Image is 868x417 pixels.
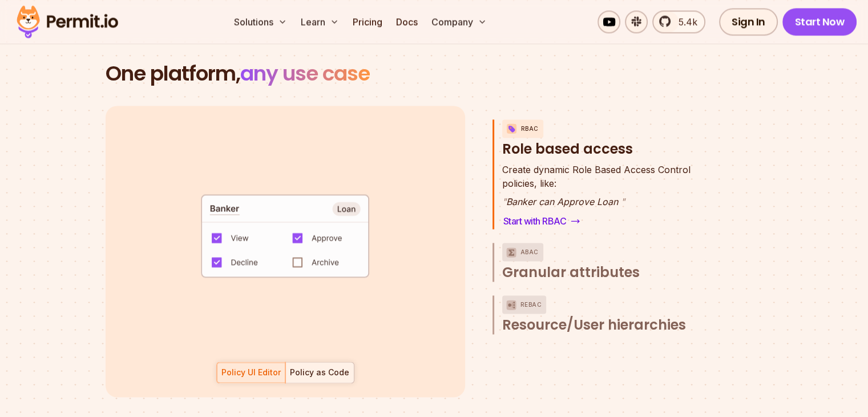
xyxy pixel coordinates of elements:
h2: One platform, [106,62,763,85]
a: Start with RBAC [502,213,582,229]
button: Solutions [229,10,292,33]
a: Sign In [719,8,778,35]
p: Banker can Approve Loan [502,195,691,209]
button: Company [427,10,491,33]
p: policies, like: [502,163,691,190]
span: " [621,196,625,207]
div: Policy as Code [290,367,349,378]
span: Create dynamic Role Based Access Control [502,163,691,177]
a: Pricing [348,10,387,33]
a: Start Now [782,8,857,35]
p: ReBAC [520,295,542,314]
span: 5.4k [672,15,697,29]
button: Policy as Code [285,362,354,383]
span: any use case [240,59,370,88]
div: RBACRole based access [502,163,715,229]
img: Permit logo [11,2,123,41]
a: Docs [391,10,422,33]
button: ReBACResource/User hierarchies [502,295,715,334]
p: ABAC [520,243,539,261]
span: Resource/User hierarchies [502,316,686,334]
span: Granular attributes [502,263,640,282]
button: ABACGranular attributes [502,243,715,282]
a: 5.4k [652,10,705,33]
span: " [502,196,506,207]
button: Learn [296,10,344,33]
